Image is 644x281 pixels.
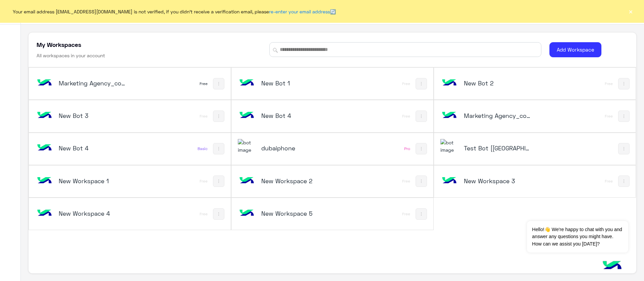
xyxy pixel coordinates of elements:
[605,81,613,86] div: Free
[402,179,410,184] div: Free
[238,172,256,190] img: bot image
[402,211,410,217] div: Free
[402,81,410,86] div: Free
[440,172,459,190] img: bot image
[238,204,256,222] img: bot image
[200,114,208,119] div: Free
[440,139,459,153] img: 197426356791770
[35,172,53,190] img: bot image
[464,144,532,152] h5: Test Bot [QC]
[404,146,410,151] div: Pro
[37,52,105,59] h6: All workspaces in your account
[440,107,459,125] img: bot image
[37,41,81,49] h5: My Workspaces
[35,139,53,157] img: bot image
[59,79,127,87] h5: Marketing Agency_copy_1
[59,112,127,120] h5: New Bot 3
[600,254,624,278] img: hulul-logo.png
[261,112,329,120] h5: New Bot 4
[464,79,532,87] h5: New Bot 2
[200,81,208,86] div: Free
[464,177,532,185] h5: New Workspace 3
[238,74,256,92] img: bot image
[402,114,410,119] div: Free
[200,211,208,217] div: Free
[605,179,613,184] div: Free
[261,177,329,185] h5: New Workspace 2
[440,74,459,92] img: bot image
[261,79,329,87] h5: New Bot 1
[198,146,208,151] div: Basic
[549,42,601,57] button: Add Workspace
[269,9,330,14] a: re-enter your email address
[13,8,336,15] span: Your email address [EMAIL_ADDRESS][DOMAIN_NAME] is not verified, if you didn't receive a verifica...
[35,204,53,222] img: bot image
[261,209,329,217] h5: New Workspace 5
[464,112,532,120] h5: Marketing Agency_copy_2
[627,8,634,15] button: ×
[59,144,127,152] h5: New Bot 4
[238,107,256,125] img: bot image
[261,144,329,152] h5: dubaiphone
[35,74,53,92] img: 452647434770690
[238,139,256,153] img: 1403182699927242
[59,177,127,185] h5: New Workspace 1
[605,114,613,119] div: Free
[59,209,127,217] h5: New Workspace 4
[35,107,53,125] img: bot image
[200,179,208,184] div: Free
[527,221,628,253] span: Hello!👋 We're happy to chat with you and answer any questions you might have. How can we assist y...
